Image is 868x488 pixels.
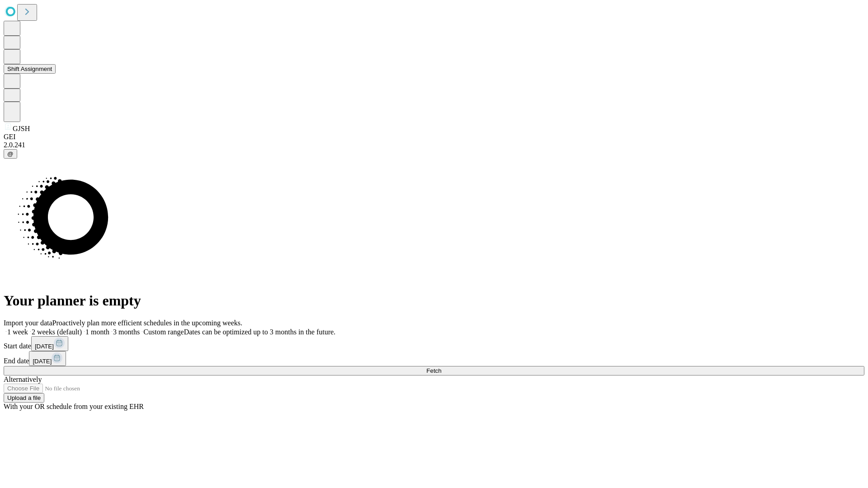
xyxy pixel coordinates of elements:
[4,366,864,375] button: Fetch
[7,150,14,157] span: @
[35,343,54,350] span: [DATE]
[4,393,44,403] button: Upload a file
[85,328,109,336] span: 1 month
[33,358,52,365] span: [DATE]
[52,319,242,327] span: Proactively plan more efficient schedules in the upcoming weeks.
[184,328,335,336] span: Dates can be optimized up to 3 months in the future.
[4,292,864,309] h1: Your planner is empty
[426,367,441,374] span: Fetch
[4,141,864,149] div: 2.0.241
[4,375,42,383] span: Alternatively
[4,403,144,410] span: With your OR schedule from your existing EHR
[32,328,82,336] span: 2 weeks (default)
[13,125,30,132] span: GJSH
[4,133,864,141] div: GEI
[4,319,52,327] span: Import your data
[4,336,864,351] div: Start date
[4,351,864,366] div: End date
[4,64,56,74] button: Shift Assignment
[29,351,66,366] button: [DATE]
[31,336,68,351] button: [DATE]
[113,328,140,336] span: 3 months
[143,328,184,336] span: Custom range
[4,149,17,159] button: @
[7,328,28,336] span: 1 week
